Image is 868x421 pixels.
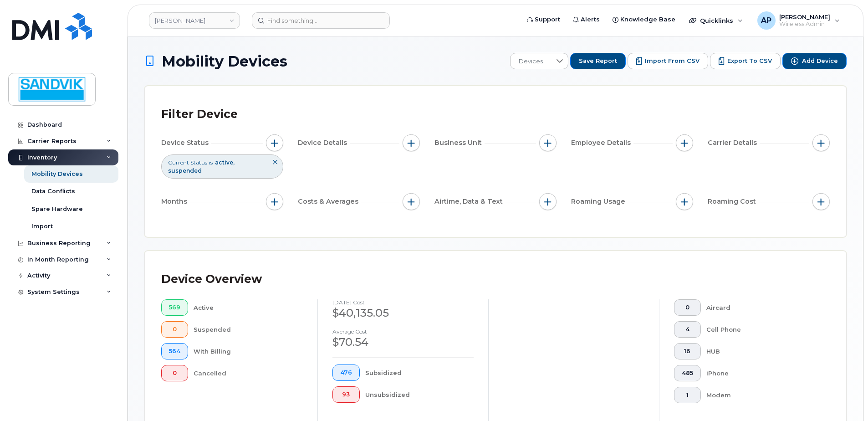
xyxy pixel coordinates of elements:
[706,321,816,338] div: Cell Phone
[682,348,693,355] span: 16
[571,197,628,206] span: Roaming Usage
[169,304,180,311] span: 569
[365,386,474,403] div: Unsubsidized
[161,299,188,316] button: 569
[579,57,617,65] span: Save Report
[434,138,485,148] span: Business Unit
[194,321,303,338] div: Suspended
[169,348,180,355] span: 564
[169,326,180,333] span: 0
[710,53,781,69] button: Export to CSV
[332,386,360,403] button: 93
[162,53,287,69] span: Mobility Devices
[332,299,474,305] h4: [DATE] cost
[706,299,816,316] div: Aircard
[570,53,626,69] button: Save Report
[194,299,303,316] div: Active
[727,57,772,65] span: Export to CSV
[706,387,816,403] div: Modem
[674,365,701,381] button: 485
[340,369,352,376] span: 476
[674,387,701,403] button: 1
[215,159,235,166] span: active
[332,365,360,381] button: 476
[298,138,350,148] span: Device Details
[194,365,303,381] div: Cancelled
[161,343,188,359] button: 564
[682,326,693,333] span: 4
[194,343,303,359] div: With Billing
[674,321,701,338] button: 4
[168,159,207,166] span: Current Status
[674,343,701,359] button: 16
[161,267,262,291] div: Device Overview
[161,103,238,126] div: Filter Device
[674,299,701,316] button: 0
[161,321,188,338] button: 0
[332,334,474,350] div: $70.54
[511,53,551,70] span: Devices
[708,138,760,148] span: Carrier Details
[161,138,211,148] span: Device Status
[708,197,759,206] span: Roaming Cost
[332,329,474,334] h4: Average cost
[161,197,190,206] span: Months
[168,167,202,174] span: suspended
[682,304,693,311] span: 0
[332,305,474,321] div: $40,135.05
[340,391,352,398] span: 93
[298,197,361,206] span: Costs & Averages
[161,365,188,381] button: 0
[802,57,838,65] span: Add Device
[682,370,693,377] span: 485
[571,138,633,148] span: Employee Details
[209,159,213,166] span: is
[645,57,700,65] span: Import from CSV
[169,370,180,377] span: 0
[682,391,693,399] span: 1
[434,197,505,206] span: Airtime, Data & Text
[365,365,474,381] div: Subsidized
[782,53,847,69] button: Add Device
[706,365,816,381] div: iPhone
[628,53,708,69] button: Import from CSV
[706,343,816,359] div: HUB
